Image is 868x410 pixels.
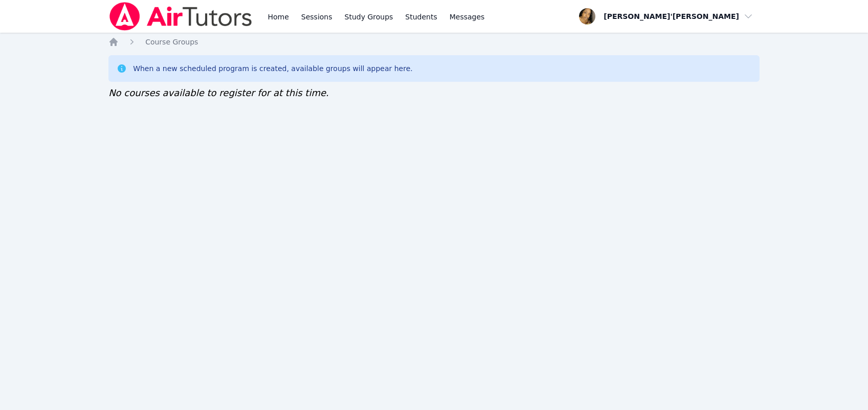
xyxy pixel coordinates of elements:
[108,87,329,98] span: No courses available to register for at this time.
[450,12,485,22] span: Messages
[108,37,760,47] nav: Breadcrumb
[133,63,413,74] div: When a new scheduled program is created, available groups will appear here.
[145,37,198,47] a: Course Groups
[108,2,253,31] img: Air Tutors
[145,38,198,46] span: Course Groups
